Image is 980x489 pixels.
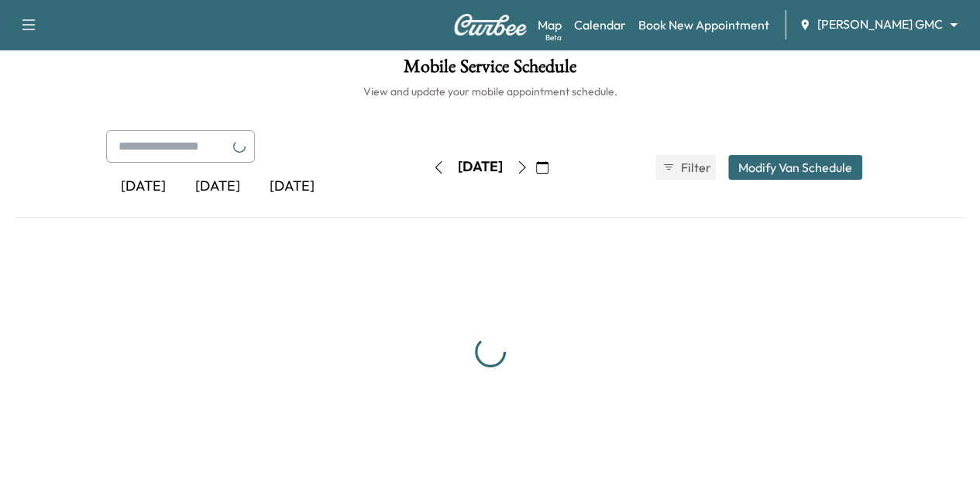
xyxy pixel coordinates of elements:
span: [PERSON_NAME] GMC [817,15,943,33]
div: Beta [545,32,562,43]
a: MapBeta [538,15,562,34]
a: Calendar [574,15,626,34]
div: [DATE] [106,169,181,205]
img: Curbee Logo [453,14,528,36]
h6: View and update your mobile appointment schedule. [15,84,965,99]
span: Filter [681,158,709,177]
button: Modify Van Schedule [728,155,862,180]
a: Book New Appointment [638,15,769,34]
div: [DATE] [458,157,503,177]
button: Filter [655,155,716,180]
div: [DATE] [255,169,329,205]
h1: Mobile Service Schedule [15,57,965,84]
div: [DATE] [181,169,255,205]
